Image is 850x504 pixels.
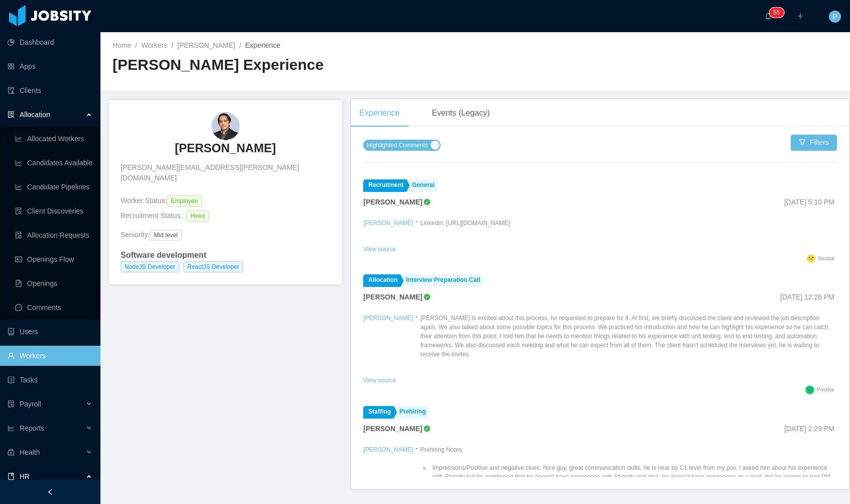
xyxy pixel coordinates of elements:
[8,400,15,408] i: icon: file-protect
[420,314,837,359] p: [PERSON_NAME] is excited about this process, he requested to prepare for it. At first, we briefly...
[363,406,393,419] a: Staffing
[8,56,92,76] a: icon: appstoreApps
[363,198,422,206] strong: [PERSON_NAME]
[363,220,413,227] a: [PERSON_NAME]
[15,129,92,149] a: icon: line-chartAllocated Workers
[141,41,167,49] a: Workers
[367,140,428,150] span: Highlighted Comments
[784,425,834,433] span: [DATE] 2:29 PM
[797,13,804,20] i: icon: plus
[8,111,15,118] i: icon: solution
[121,261,179,272] span: NodeJS Developer
[121,212,182,220] span: Recruitment Status:
[817,387,834,392] span: Positive
[113,55,475,75] h2: [PERSON_NAME] Experience
[211,112,240,140] img: c241a75b-50cd-435f-8b52-e0958b196d24_68d46c298ce05-90w.png
[20,111,50,119] span: Allocation
[780,293,834,301] span: [DATE] 12:26 PM
[769,8,784,18] sup: 55
[135,41,137,49] span: /
[832,11,837,23] span: P
[8,370,92,390] a: icon: profileTasks
[363,179,406,192] a: Recruitment
[407,179,437,192] a: General
[8,80,92,100] a: icon: auditClients
[183,261,243,272] span: ReactJS Developer
[239,41,241,49] span: /
[8,425,15,432] i: icon: line-chart
[765,13,772,20] i: icon: bell
[415,217,418,243] div: -
[20,400,41,408] span: Payroll
[15,201,92,221] a: icon: file-searchClient Discoveries
[15,297,92,318] a: icon: messageComments
[363,293,422,301] strong: [PERSON_NAME]
[818,256,834,261] span: Neutral
[351,99,407,127] div: Experience
[121,231,150,239] span: Seniority:
[363,446,413,453] a: [PERSON_NAME]
[15,177,92,197] a: icon: line-chartCandidate Pipelines
[177,41,235,49] a: [PERSON_NAME]
[15,249,92,269] a: icon: idcardOpenings Flow
[171,41,173,49] span: /
[401,274,482,287] a: Interview Preparation Call
[431,463,837,499] li: Impressions/Positive and negative clues: Nice guy, great communication skills, he is near by C1 l...
[175,140,276,156] h3: [PERSON_NAME]
[777,8,780,18] p: 5
[8,346,92,366] a: icon: userWorkers
[15,273,92,293] a: icon: file-textOpenings
[113,41,131,49] a: Home
[20,424,44,432] span: Reports
[415,312,418,374] div: -
[8,32,92,52] a: icon: pie-chartDashboard
[8,322,92,342] a: icon: robotUsers
[20,448,40,456] span: Health
[15,225,92,245] a: icon: file-doneAllocation Requests
[773,8,777,18] p: 5
[121,162,330,183] span: [PERSON_NAME][EMAIL_ADDRESS][PERSON_NAME][DOMAIN_NAME]
[784,198,834,206] span: [DATE] 5:10 PM
[363,274,400,287] a: Allocation
[791,135,837,151] button: icon: filterFilters
[8,449,15,456] i: icon: medicine-box
[245,41,280,49] span: Experience
[363,425,422,433] strong: [PERSON_NAME]
[150,230,181,241] span: Mid level
[121,251,206,259] strong: Software development
[15,153,92,173] a: icon: line-chartCandidates Available
[20,472,30,480] span: HR
[363,315,413,322] a: [PERSON_NAME]
[423,99,498,127] div: Events (Legacy)
[394,406,429,419] a: Prehiring
[186,211,209,222] span: Hired
[363,377,396,384] a: View source
[420,219,510,228] p: Linkedin: [URL][DOMAIN_NAME]
[363,246,396,253] a: View source
[121,196,167,205] span: Worker Status:
[167,195,201,207] span: Employee
[175,140,276,162] a: [PERSON_NAME]
[8,473,15,480] i: icon: book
